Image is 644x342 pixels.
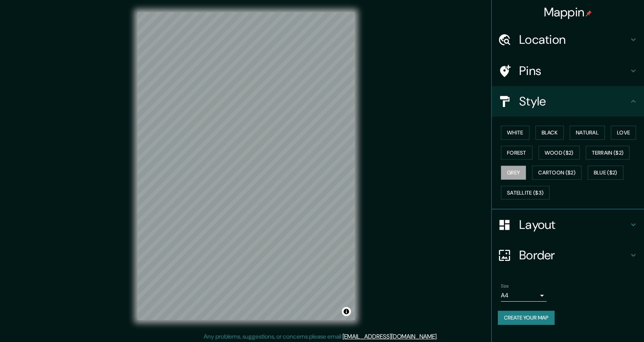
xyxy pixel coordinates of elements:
h4: Layout [519,217,629,232]
div: A4 [501,289,547,302]
button: Black [536,126,564,140]
h4: Style [519,94,629,109]
div: . [438,332,439,341]
canvas: Map [137,12,355,320]
div: Pins [492,56,644,86]
h4: Location [519,32,629,47]
button: Cartoon ($2) [532,166,582,180]
div: . [439,332,440,341]
button: Love [611,126,636,140]
div: Location [492,24,644,55]
button: Natural [570,126,605,140]
h4: Pins [519,63,629,78]
a: [EMAIL_ADDRESS][DOMAIN_NAME] [343,332,437,340]
button: White [501,126,529,140]
div: Style [492,86,644,117]
button: Toggle attribution [342,307,351,316]
button: Blue ($2) [588,166,623,180]
h4: Mappin [544,5,592,20]
div: Border [492,240,644,270]
button: Terrain ($2) [586,146,630,160]
button: Satellite ($3) [501,186,550,200]
iframe: Help widget launcher [576,312,636,334]
h4: Border [519,248,629,263]
div: Layout [492,209,644,240]
button: Create your map [498,311,555,325]
button: Wood ($2) [539,146,580,160]
button: Forest [501,146,532,160]
button: Grey [501,166,526,180]
label: Size [501,283,509,289]
p: Any problems, suggestions, or concerns please email . [204,332,438,341]
img: pin-icon.png [586,10,592,16]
